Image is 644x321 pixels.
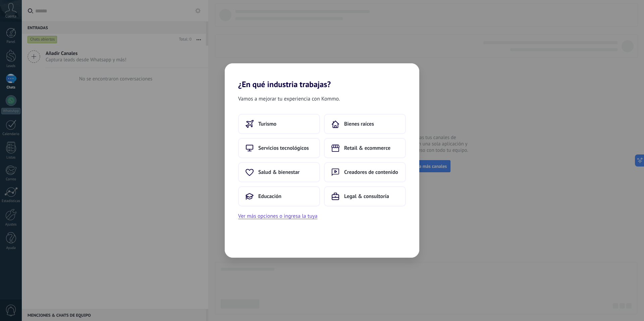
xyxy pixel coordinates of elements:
[324,114,406,134] button: Bienes raíces
[258,193,281,200] span: Educación
[258,121,276,127] span: Turismo
[344,169,398,176] span: Creadores de contenido
[238,212,317,220] button: Ver más opciones o ingresa la tuya
[225,63,419,89] h2: ¿En qué industria trabajas?
[344,121,374,127] span: Bienes raíces
[258,169,300,176] span: Salud & bienestar
[324,162,406,182] button: Creadores de contenido
[238,186,320,206] button: Educación
[238,94,340,103] span: Vamos a mejorar tu experiencia con Kommo.
[238,162,320,182] button: Salud & bienestar
[324,138,406,158] button: Retail & ecommerce
[344,193,389,200] span: Legal & consultoría
[324,186,406,206] button: Legal & consultoría
[238,114,320,134] button: Turismo
[258,145,309,151] span: Servicios tecnológicos
[238,138,320,158] button: Servicios tecnológicos
[344,145,390,151] span: Retail & ecommerce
